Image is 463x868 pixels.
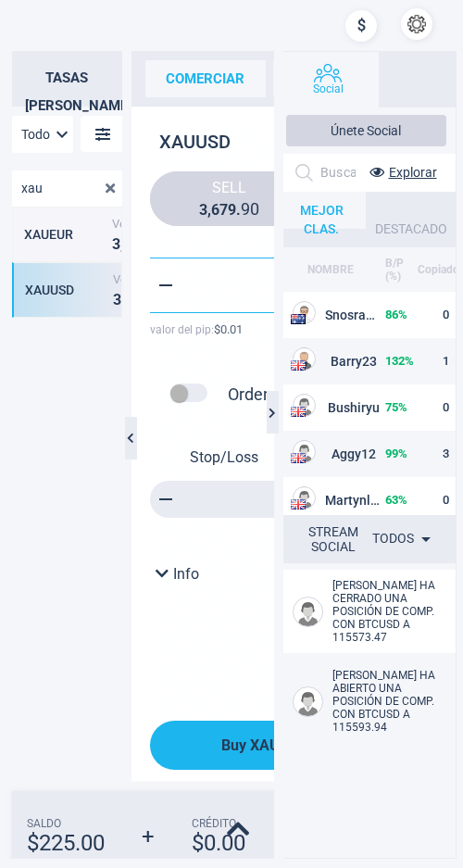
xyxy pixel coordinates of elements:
[112,216,186,230] span: Venta
[277,338,383,384] td: Barry23
[291,407,306,417] img: US flag
[159,373,219,415] div: pending order
[332,669,435,734] span: [PERSON_NAME] HA ABIERTO UNA POSICIÓN DE COMP. CON BTCUSD A 115593.94
[277,384,383,431] td: Bushiryu
[164,179,295,196] span: Sell
[385,400,407,414] strong: 75 %
[14,9,115,110] img: sirix
[219,201,228,219] strong: 7
[12,116,73,153] div: Todo
[24,227,107,242] div: XAUEUR
[27,817,105,830] span: Saldo
[228,384,351,404] div: Orden Pendiente
[228,201,236,219] strong: 9
[286,115,445,146] button: Únete Social
[372,524,437,554] div: Todos
[207,201,211,219] strong: ,
[385,493,407,507] strong: 63 %
[385,354,414,368] strong: 132 %
[142,824,155,849] strong: +
[145,60,266,97] div: comerciar
[356,158,437,186] button: Explorar
[331,123,401,138] span: Únete Social
[150,322,243,336] span: valor del pip :
[291,360,306,371] img: US flag
[385,308,407,321] strong: 86 %
[173,565,199,583] span: Info
[241,199,250,219] strong: 9
[150,564,205,584] button: Info
[27,830,105,856] strong: $ 225.00
[150,448,300,466] p: Stop/Loss
[12,170,93,207] input: Buscar
[211,201,219,219] strong: 6
[25,283,108,297] div: XAUUSD
[113,290,121,308] strong: 3
[332,579,435,644] span: [PERSON_NAME] HA CERRADO UNA POSICIÓN DE COMP. CON BTCUSD A 115573.47
[277,431,383,477] td: Aggy12
[291,499,306,509] img: GB flag
[383,247,416,292] th: B/P (%)
[221,736,395,754] span: Buy XAUUSD 1 at 3689.94
[295,524,372,554] div: STREAM SOCIAL
[113,271,187,285] span: Venta
[236,201,241,219] strong: .
[199,201,207,219] strong: 3
[291,314,306,324] img: AU flag
[12,207,122,817] div: grid
[291,453,306,463] img: GB flag
[192,830,245,856] strong: $ 0.00
[277,52,379,107] button: Social
[120,234,124,252] strong: ,
[250,199,259,219] strong: 0
[277,192,366,229] div: MEJOR CLAS.
[273,60,421,97] div: XAUUSD
[192,817,245,830] span: Crédito
[277,247,383,292] th: NOMBRE
[277,292,383,338] td: Snosrapcj
[12,51,122,107] h2: Tasas [PERSON_NAME]
[112,234,120,252] strong: 3
[313,82,344,95] span: Social
[277,477,383,523] td: Martynlee
[366,210,455,247] div: DESTACADO
[214,322,243,336] strong: $ 0.01
[389,165,437,180] span: Explorar
[320,158,355,187] input: Buscar
[385,447,407,460] strong: 99 %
